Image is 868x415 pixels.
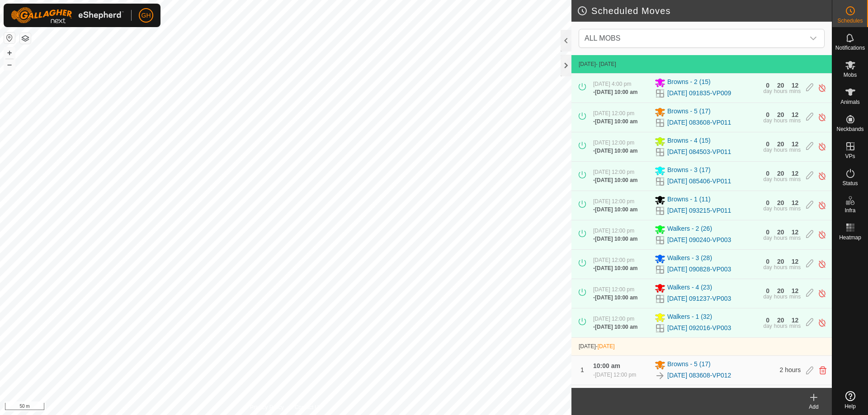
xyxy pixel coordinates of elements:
div: day [763,89,772,94]
span: [DATE] 4:00 pm [593,81,631,87]
span: GH [142,11,151,20]
span: [DATE] 12:00 pm [593,110,634,117]
span: ALL MOBS [581,29,804,47]
span: [DATE] [579,343,596,350]
img: Turn off schedule move [818,171,826,181]
div: day [763,118,772,123]
span: [DATE] 12:00 pm [593,286,634,293]
span: Walkers - 3 (28) [667,253,712,264]
div: day [763,177,772,182]
span: Neckbands [836,126,863,132]
span: [DATE] 10:00 am [595,236,637,242]
span: Help [844,404,856,409]
span: [DATE] [579,61,596,67]
img: Turn off schedule move [818,112,826,122]
div: - [593,235,637,243]
div: 0 [766,229,769,235]
div: hours [774,206,788,211]
span: Walkers - 1 (32) [667,312,712,323]
div: hours [774,118,788,123]
a: [DATE] 091835-VP009 [667,89,731,98]
div: 12 [792,288,799,294]
span: 1 [580,366,584,373]
div: - [593,88,637,96]
div: 12 [792,258,799,265]
div: 12 [792,229,799,235]
span: [DATE] 12:00 pm [593,140,634,146]
div: hours [774,147,788,153]
div: mins [789,118,801,123]
span: [DATE] 12:00 pm [595,372,636,378]
div: 20 [777,82,784,89]
div: 0 [766,258,769,265]
div: 20 [777,258,784,265]
img: Turn off schedule move [818,201,826,210]
div: - [593,117,637,126]
a: [DATE] 090828-VP003 [667,265,731,274]
div: mins [789,177,801,182]
div: hours [774,89,788,94]
div: dropdown trigger [804,29,822,47]
div: 12 [792,170,799,177]
div: 20 [777,288,784,294]
span: Browns - 4 (15) [667,136,711,147]
div: 20 [777,317,784,323]
img: Turn off schedule move [818,289,826,298]
span: Browns - 5 (17) [667,359,711,370]
span: Walkers - 4 (23) [667,283,712,294]
div: 0 [766,200,769,206]
div: 12 [792,112,799,118]
span: Animals [840,99,860,105]
div: hours [774,265,788,270]
div: - [593,294,637,302]
span: [DATE] 10:00 am [595,265,637,271]
button: + [4,47,15,58]
div: day [763,265,772,270]
a: [DATE] 083608-VP012 [667,371,731,380]
a: [DATE] 093215-VP011 [667,206,731,215]
span: [DATE] 10:00 am [595,118,637,125]
img: Turn off schedule move [818,230,826,239]
span: Browns - 1 (11) [667,195,711,205]
div: 0 [766,288,769,294]
div: day [763,323,772,329]
div: day [763,294,772,299]
div: - [593,205,637,214]
div: - [593,323,637,331]
span: [DATE] 12:00 pm [593,169,634,175]
span: Walkers - 2 (26) [667,224,712,235]
button: Map Layers [20,33,31,44]
div: mins [789,147,801,153]
div: mins [789,323,801,329]
div: - [593,147,637,155]
a: [DATE] 090240-VP003 [667,235,731,245]
img: Turn off schedule move [818,83,826,93]
div: 0 [766,82,769,89]
span: Browns - 3 (17) [667,165,711,176]
span: Mobs [844,72,857,78]
span: [DATE] 10:00 am [595,177,637,183]
div: mins [789,265,801,270]
div: 0 [766,317,769,323]
span: Status [842,181,858,186]
a: Privacy Policy [250,403,284,411]
span: Schedules [837,18,863,23]
div: 0 [766,170,769,177]
h2: Scheduled Moves [577,5,832,16]
div: 12 [792,82,799,89]
img: Turn off schedule move [818,318,826,327]
div: 20 [777,170,784,177]
a: [DATE] 092016-VP003 [667,323,731,333]
div: day [763,147,772,153]
div: 0 [766,141,769,147]
span: 2 hours [780,366,801,373]
span: [DATE] 10:00 am [595,89,637,95]
a: [DATE] 085406-VP011 [667,177,731,186]
div: 20 [777,112,784,118]
a: [DATE] 083608-VP011 [667,118,731,127]
span: [DATE] 12:00 pm [593,198,634,205]
img: To [655,370,665,381]
span: [DATE] 10:00 am [595,294,637,301]
div: hours [774,235,788,241]
div: mins [789,89,801,94]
